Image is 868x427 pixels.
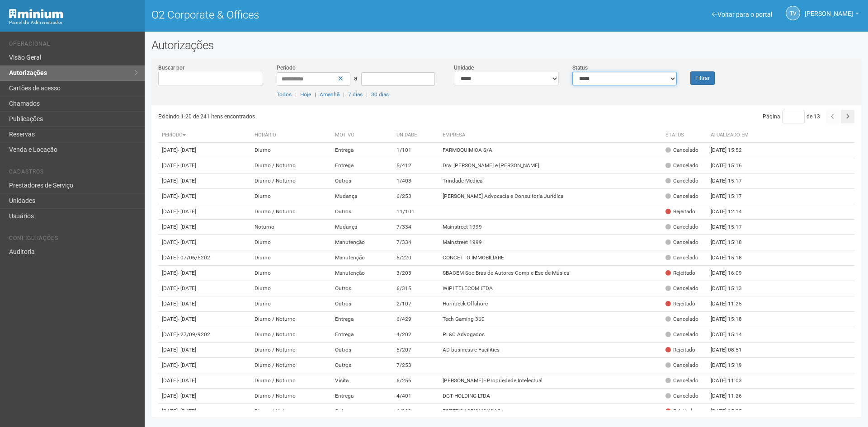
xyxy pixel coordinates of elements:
td: [DATE] [158,220,251,235]
td: [DATE] 15:17 [707,220,757,235]
td: [DATE] [158,373,251,389]
td: FARMOQUIMICA S/A [439,143,662,158]
td: 6/329 [393,404,439,419]
td: [DATE] [158,404,251,419]
td: [DATE] 11:25 [707,296,757,312]
td: [DATE] 08:51 [707,343,757,358]
td: [PERSON_NAME] Advocacia e Consultoria Jurídica [439,189,662,204]
li: Cadastros [9,169,138,178]
td: 7/334 [393,235,439,250]
div: Painel do Administrador [9,19,138,27]
label: Unidade [454,64,474,72]
td: [DATE] 15:52 [707,143,757,158]
td: 5/220 [393,250,439,266]
td: Diurno / Noturno [251,343,331,358]
span: - [DATE] [178,316,196,322]
span: | [315,91,316,98]
td: 4/401 [393,389,439,404]
td: [DATE] 11:26 [707,389,757,404]
span: - [DATE] [178,193,196,199]
td: Entrega [331,312,393,327]
a: 30 dias [371,91,389,98]
td: [DATE] 15:14 [707,327,757,343]
div: Exibindo 1-20 de 241 itens encontrados [158,110,507,123]
span: - [DATE] [178,147,196,153]
td: Diurno / Noturno [251,373,331,389]
th: Unidade [393,128,439,143]
td: [DATE] [158,204,251,220]
a: Amanhã [320,91,340,98]
div: Cancelado [665,285,698,292]
td: Entrega [331,389,393,404]
div: Rejeitado [665,208,695,216]
td: [DATE] 15:17 [707,189,757,204]
div: Cancelado [665,377,698,385]
td: Outros [331,404,393,419]
span: - [DATE] [178,224,196,230]
td: Mainstreet 1999 [439,235,662,250]
td: 7/334 [393,220,439,235]
td: [DATE] [158,312,251,327]
div: Rejeitado [665,408,695,415]
td: [DATE] 16:09 [707,266,757,281]
td: Mudança [331,220,393,235]
td: 5/412 [393,158,439,174]
td: Diurno [251,266,331,281]
span: a [354,75,358,82]
td: ESTETICACRISMONCAO [439,404,662,419]
span: | [295,91,297,98]
td: 1/101 [393,143,439,158]
a: 7 dias [348,91,363,98]
div: Cancelado [665,192,698,200]
td: 7/253 [393,358,439,373]
td: [DATE] 15:18 [707,312,757,327]
td: Diurno [251,143,331,158]
td: Diurno / Noturno [251,358,331,373]
td: [DATE] [158,158,251,174]
span: - [DATE] [178,239,196,245]
td: Trindade Medical [439,174,662,189]
td: Mudança [331,189,393,204]
label: Status [572,64,588,72]
td: [DATE] [158,250,251,266]
td: 5/207 [393,343,439,358]
td: 2/107 [393,296,439,312]
td: Entrega [331,158,393,174]
td: [DATE] 15:18 [707,235,757,250]
li: Configurações [9,235,138,244]
td: [DATE] [158,296,251,312]
div: Cancelado [665,361,698,369]
a: [PERSON_NAME] [805,11,859,19]
td: [DATE] [158,389,251,404]
span: - [DATE] [178,208,196,215]
td: 6/256 [393,373,439,389]
td: Diurno [251,281,331,296]
td: Dra. [PERSON_NAME] e [PERSON_NAME] [439,158,662,174]
div: Cancelado [665,331,698,338]
img: Minium [9,9,63,19]
td: Outros [331,343,393,358]
td: [DATE] 15:18 [707,250,757,266]
span: Página de 13 [763,113,820,120]
td: Tech Gaming 360 [439,312,662,327]
td: [DATE] 15:16 [707,158,757,174]
td: AD business e Facilities [439,343,662,358]
td: Diurno / Noturno [251,158,331,174]
td: Manutenção [331,266,393,281]
div: Cancelado [665,146,698,154]
span: - 27/09/9202 [178,331,210,338]
td: Outros [331,296,393,312]
td: [DATE] [158,174,251,189]
span: | [366,91,368,98]
td: 6/429 [393,312,439,327]
div: Cancelado [665,223,698,231]
th: Status [662,128,707,143]
td: Outros [331,204,393,220]
td: 11/101 [393,204,439,220]
td: 4/202 [393,327,439,343]
td: 6/253 [393,189,439,204]
th: Empresa [439,128,662,143]
td: PL&C Advogados [439,327,662,343]
td: Diurno / Noturno [251,312,331,327]
td: Diurno / Noturno [251,404,331,419]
